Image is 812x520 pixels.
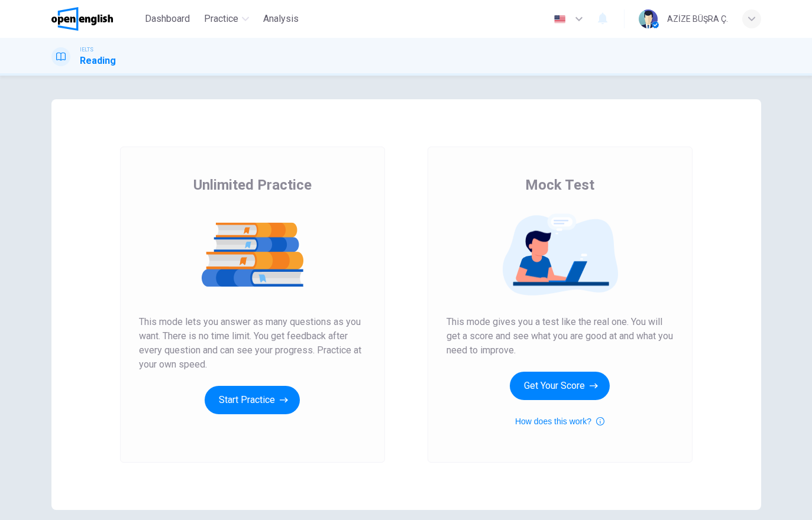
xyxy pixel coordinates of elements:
span: Unlimited Practice [193,175,312,194]
img: Profile picture [639,9,658,28]
span: This mode gives you a test like the real one. You will get a score and see what you are good at a... [447,315,674,357]
button: Practice [199,8,254,30]
button: Start Practice [205,386,300,414]
div: AZİZE BÜŞRA Ç. [667,12,728,26]
img: OpenEnglish logo [51,7,114,31]
img: en [552,15,567,24]
h1: Reading [80,54,116,68]
span: Analysis [263,12,299,26]
span: Dashboard [145,12,190,26]
span: This mode lets you answer as many questions as you want. There is no time limit. You get feedback... [139,315,366,372]
button: Dashboard [140,8,195,30]
a: OpenEnglish logo [51,7,141,31]
span: IELTS [80,45,93,54]
span: Mock Test [525,175,594,194]
button: How does this work? [515,414,604,428]
button: Get Your Score [510,372,610,400]
button: Analysis [258,8,303,30]
span: Practice [204,12,238,26]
